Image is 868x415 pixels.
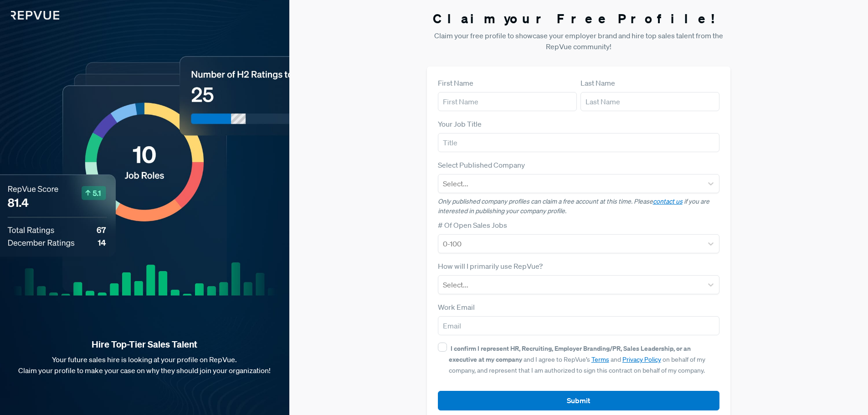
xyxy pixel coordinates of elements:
label: Select Published Company [438,159,525,170]
p: Your future sales hire is looking at your profile on RepVue. Claim your profile to make your case... [15,354,275,376]
label: How will I primarily use RepVue? [438,261,543,272]
a: contact us [653,197,683,205]
label: First Name [438,77,473,88]
span: and I agree to RepVue’s and on behalf of my company, and represent that I am authorized to sign t... [449,344,705,374]
a: Terms [591,355,609,364]
input: Email [438,316,720,335]
input: Last Name [580,92,719,111]
label: Work Email [438,302,475,313]
strong: I confirm I represent HR, Recruiting, Employer Branding/PR, Sales Leadership, or an executive at ... [449,344,691,364]
input: Title [438,133,720,152]
p: Claim your free profile to showcase your employer brand and hire top sales talent from the RepVue... [427,30,731,52]
input: First Name [438,92,577,111]
a: Privacy Policy [622,355,661,364]
label: Your Job Title [438,118,482,129]
label: Last Name [580,77,615,88]
p: Only published company profiles can claim a free account at this time. Please if you are interest... [438,197,720,216]
h3: Claim your Free Profile! [427,11,731,26]
label: # Of Open Sales Jobs [438,220,507,231]
button: Submit [438,391,720,410]
strong: Hire Top-Tier Sales Talent [15,338,275,350]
